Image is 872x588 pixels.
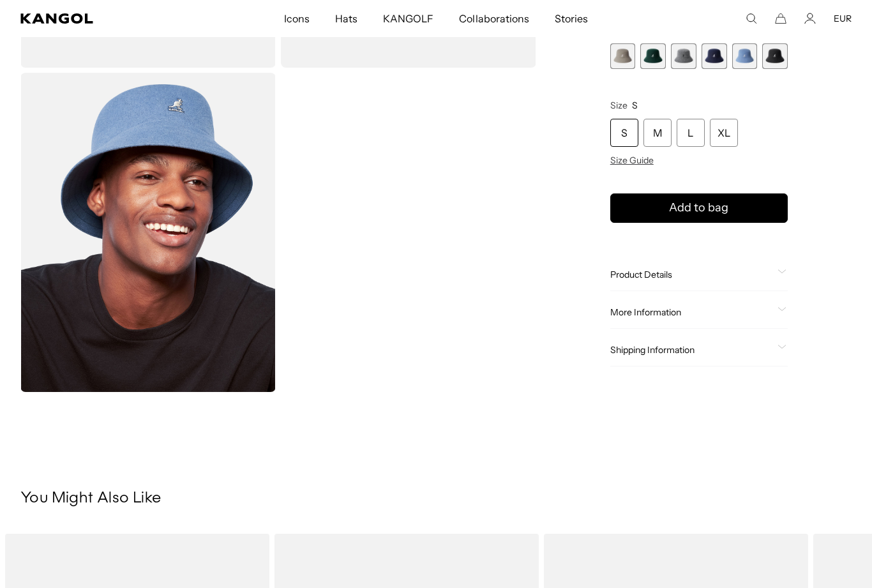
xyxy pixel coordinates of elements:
[804,13,816,24] a: Account
[669,199,728,216] span: Add to bag
[610,155,654,166] span: Size Guide
[775,13,786,24] button: Cart
[610,344,772,356] span: Shipping Information
[671,43,696,69] div: 3 of 6
[610,193,788,223] button: Add to bag
[610,269,772,280] span: Product Details
[610,43,636,69] div: 1 of 6
[762,43,788,69] label: Black
[643,119,672,147] div: M
[732,43,758,69] div: 5 of 6
[20,73,276,392] img: denim-blue
[640,43,666,69] label: Deep Emerald
[702,43,727,69] label: Navy
[610,43,636,69] label: Warm Grey
[732,43,758,69] label: Denim Blue
[834,13,852,24] button: EUR
[20,489,852,508] h3: You Might Also Like
[20,13,188,24] a: Kangol
[677,119,705,147] div: L
[702,43,727,69] div: 4 of 6
[610,119,638,147] div: S
[610,100,628,111] span: Size
[671,43,696,69] label: Flannel
[746,13,757,24] summary: Search here
[762,43,788,69] div: 6 of 6
[610,306,772,318] span: More Information
[640,43,666,69] div: 2 of 6
[632,100,638,111] span: S
[710,119,738,147] div: XL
